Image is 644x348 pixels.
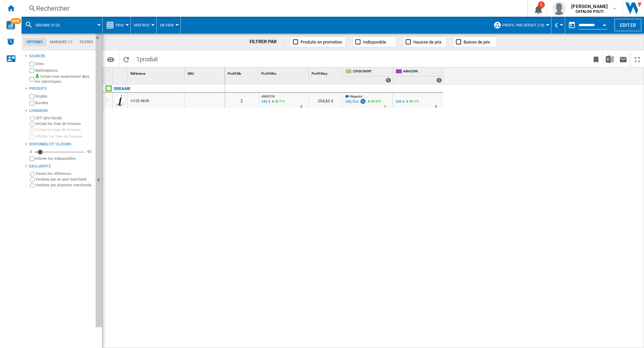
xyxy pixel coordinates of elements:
[116,17,127,33] button: Prix
[96,33,104,46] button: Masquer
[453,37,497,47] button: Baisse de prix
[555,17,561,33] button: €
[36,171,93,176] label: Toutes les références
[371,99,379,103] span: 38.67
[502,23,544,27] span: Profil par défaut (14)
[464,40,490,45] span: Baisse de prix
[290,37,346,47] button: Produits en promotion
[436,78,442,83] div: 1 offers sold by AMAZON
[30,116,35,121] input: OFF (prix facial)
[160,17,177,33] div: En Prix
[603,51,616,67] button: Télécharger au format Excel
[23,38,46,46] md-tab-item: Options
[413,40,441,45] span: Hausse de prix
[606,55,614,63] img: excel-24x24.png
[310,67,342,78] div: Sort None
[30,68,34,73] input: Marketplaces
[394,67,443,84] div: AMAZON 1 offers sold by AMAZON
[28,149,34,154] div: 0
[129,67,184,78] div: Référence Sort None
[36,4,510,13] div: Rechercher
[571,3,608,10] span: [PERSON_NAME]
[114,67,127,78] div: Sort None
[228,72,241,75] span: Profil Nb
[160,23,174,27] span: En Prix
[386,78,391,83] div: 1 offers sold by CDISCOUNT
[36,183,93,188] label: Vendues par plusieurs marchands
[409,99,417,103] span: 39.11
[502,17,548,33] button: Profil par défaut (14)
[312,72,327,75] span: Profil Moy
[344,98,366,105] div: 340,70 €
[29,86,93,91] div: Produits
[35,74,93,84] label: Inclure mon assortiment dans les statistiques
[616,51,630,67] button: Envoyer ce rapport par email
[614,19,641,31] button: Editer
[35,94,93,99] label: Singles
[631,51,644,67] button: Plein écran
[552,2,566,15] img: profile.jpg
[140,56,158,63] span: produit
[10,18,21,24] span: NEW
[300,103,302,110] div: Délai de livraison : 3 jours
[435,103,437,110] div: Délai de livraison : 3 jours
[551,17,565,33] md-menu: Currency
[403,69,442,75] span: AMAZON
[29,54,93,59] div: Sources
[353,69,391,75] span: CDISCOUNT
[30,156,34,161] input: Afficher les frais de livraison
[35,134,93,139] label: Afficher les frais de livraison
[186,67,225,78] div: Sort None
[30,94,34,99] input: Singles
[7,38,15,46] img: alerts-logo.svg
[345,99,359,104] div: 340,70 €
[131,93,149,109] div: H12S NOIR
[30,134,34,139] input: Afficher les frais de livraison
[104,53,117,65] button: Options
[395,99,405,104] div: 249 €
[86,149,93,154] div: 90
[493,17,548,33] div: Profil par défaut (14)
[226,67,258,78] div: Profil Nb Sort None
[35,127,93,132] label: Inclure les frais de livraison
[25,17,99,33] div: DREAME H12S
[29,108,93,114] div: Livraison
[30,75,34,83] input: Inclure mon assortiment dans les statistiques
[36,17,67,33] button: DREAME H12S
[275,99,283,103] span: 39.11
[370,98,374,107] i: %
[134,17,153,33] button: Matrice
[309,93,342,108] div: 294,85 €
[360,98,366,104] img: promotionV3.png
[30,62,34,66] input: Sites
[35,74,39,78] img: mysite-bg-18x18.png
[384,103,386,110] div: Délai de livraison : 1 jour
[409,98,413,107] i: %
[30,183,35,188] input: Vendues par plusieurs marchands
[35,149,84,155] md-slider: Disponibilité
[29,142,93,147] div: Disponibilité 10 Jours
[260,67,309,78] div: Profil Min Sort None
[35,68,93,73] label: Marketplaces
[46,38,76,46] md-tab-item: Marques (*)
[576,9,603,14] b: CATALOG POLTI
[261,72,276,75] span: Profil Min
[35,100,93,106] label: Bundles
[301,40,342,45] span: Produits en promotion
[260,98,270,105] div: Mise à jour : jeudi 9 octobre 2025 04:10
[130,72,145,75] span: Référence
[133,51,161,65] span: 1
[565,18,579,32] button: md-calendar
[589,51,603,67] button: Créer un favoris
[6,21,15,29] img: wise-card.svg
[403,37,446,47] button: Hausse de prix
[29,164,93,169] div: Exclusivité
[96,33,102,327] button: Masquer
[36,23,60,27] span: DREAME H12S
[187,72,194,75] span: SKU
[310,67,342,78] div: Profil Moy Sort None
[76,38,97,46] md-tab-item: Filtres
[116,23,124,27] span: Prix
